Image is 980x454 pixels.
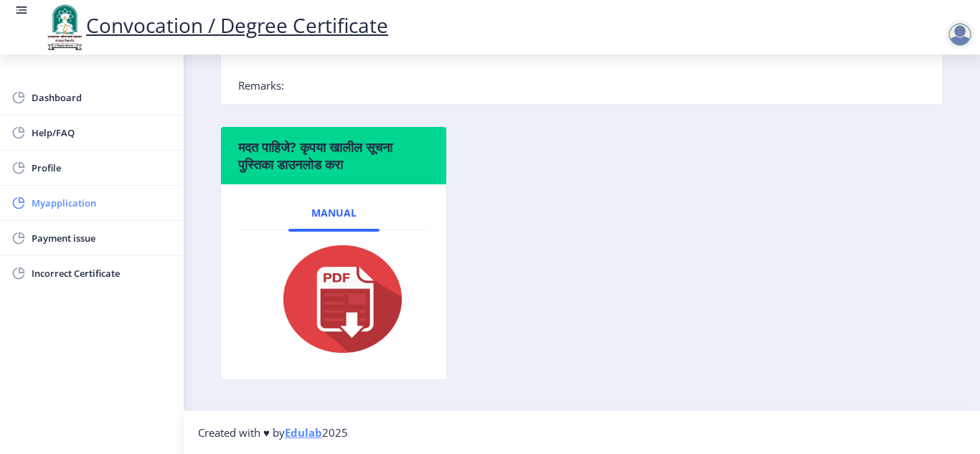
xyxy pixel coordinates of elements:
[32,265,172,282] span: Incorrect Certificate
[43,3,86,52] img: logo
[285,425,322,440] a: Edulab
[32,194,172,212] span: Myapplication
[238,138,429,173] h6: मदत पाहिजे? कृपया खालील सूचना पुस्तिका डाउनलोड करा
[288,196,380,230] a: Manual
[238,78,284,93] span: Remarks:
[198,425,348,440] span: Created with ♥ by 2025
[311,207,357,219] span: Manual
[43,11,388,39] a: Convocation / Degree Certificate
[262,242,405,356] img: pdf.png
[32,124,172,141] span: Help/FAQ
[32,89,172,106] span: Dashboard
[32,159,172,176] span: Profile
[32,230,172,247] span: Payment issue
